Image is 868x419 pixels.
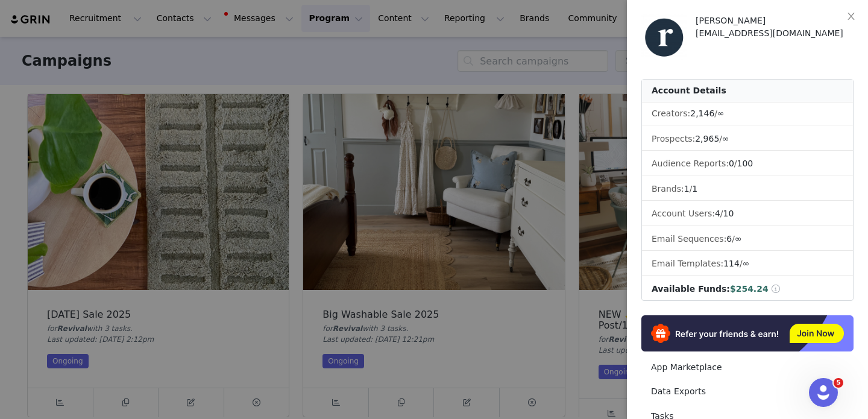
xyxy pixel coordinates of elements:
[642,153,853,175] li: Audience Reports: /
[692,184,697,194] span: 1
[715,209,720,218] span: 4
[737,159,753,168] span: 100
[735,234,742,244] span: ∞
[642,178,853,201] li: Brands:
[729,159,734,168] span: 0
[743,259,750,268] span: ∞
[726,234,741,244] span: /
[722,134,729,143] span: ∞
[726,234,732,244] span: 6
[642,102,853,125] li: Creators:
[642,253,853,276] li: Email Templates:
[723,259,740,268] span: 114
[723,259,749,268] span: /
[715,209,734,218] span: /
[834,378,843,388] span: 5
[690,109,714,118] span: 2,146
[846,11,856,21] i: icon: close
[641,356,854,379] a: App Marketplace
[642,80,853,102] div: Account Details
[684,184,698,194] span: /
[684,184,690,194] span: 1
[695,134,719,143] span: 2,965
[642,228,853,251] li: Email Sequences:
[652,284,730,294] span: Available Funds:
[690,109,724,118] span: /
[809,378,838,407] iframe: Intercom live chat
[642,203,853,225] li: Account Users:
[696,14,854,27] div: [PERSON_NAME]
[642,128,853,151] li: Prospects:
[641,14,687,60] img: 1f45c7a0-75d0-4cb6-a033-eed358b362f0.jpg
[696,27,854,40] div: [EMAIL_ADDRESS][DOMAIN_NAME]
[730,284,769,294] span: $254.24
[695,134,729,143] span: /
[717,109,725,118] span: ∞
[723,209,734,218] span: 10
[641,315,854,351] img: Refer & Earn
[641,380,854,403] a: Data Exports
